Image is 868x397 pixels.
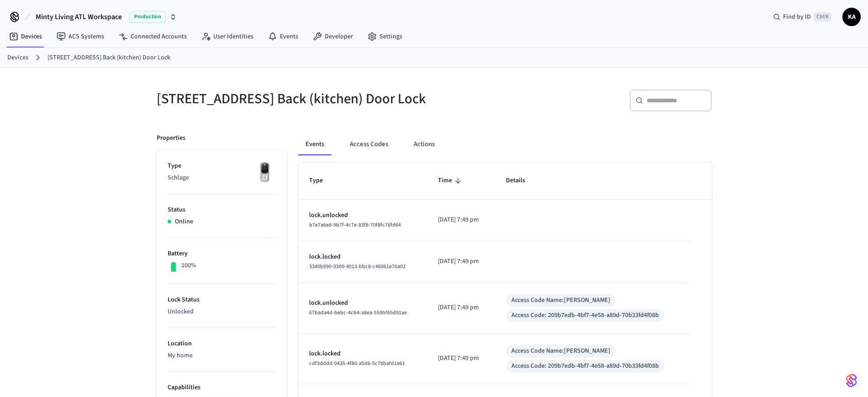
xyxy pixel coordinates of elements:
p: [DATE] 7:49 pm [438,303,484,312]
button: Access Codes [342,133,395,155]
img: SeamLogoGradient.69752ec5.svg [846,373,857,388]
span: Production [129,11,166,23]
h5: [STREET_ADDRESS] Back (kitchen) Door Lock [157,90,429,108]
p: lock.locked [309,252,416,262]
span: Type [309,174,335,188]
span: b7e7a6e8-9b7f-4c7e-83f8-70f8fc76fd64 [309,221,401,229]
a: [STREET_ADDRESS] Back (kitchen) Door Lock [47,53,170,63]
button: Actions [406,133,442,155]
p: 100% [181,261,196,270]
div: Access Code Name: [PERSON_NAME] [511,296,610,305]
span: Time [438,174,464,188]
p: Capabilities [168,383,276,392]
a: Devices [7,53,28,63]
p: Status [168,205,276,215]
p: Properties [157,133,185,143]
img: Yale Assure Touchscreen Wifi Smart Lock, Satin Nickel, Front [253,161,276,184]
span: Ctrl K [814,12,831,21]
a: Events [261,28,305,45]
div: ant example [298,133,712,155]
p: Unlocked [168,307,276,317]
a: User Identities [194,28,261,45]
span: 67bada4d-bebc-4cb4-a8ea-559bf65d91ae [309,309,407,317]
p: [DATE] 7:49 pm [438,257,484,266]
p: lock.unlocked [309,211,416,220]
p: Lock Status [168,295,276,305]
span: KA [843,9,860,25]
a: Settings [360,28,410,45]
div: Access Code: 209b7edb-4bf7-4e58-a89d-70b33fd4f08b [511,361,659,371]
span: Find by ID [783,12,811,21]
p: My home [168,351,276,360]
p: Online [175,217,193,227]
p: Type [168,161,276,171]
span: Minty Living ATL Workspace [36,11,122,22]
div: Access Code Name: [PERSON_NAME] [511,346,610,356]
p: [DATE] 7:49 pm [438,354,484,363]
p: Schlage [168,173,276,183]
p: lock.locked [309,349,416,359]
button: Events [298,133,331,155]
button: KA [842,8,861,26]
p: Battery [168,249,276,259]
a: ACS Systems [49,28,111,45]
p: Location [168,339,276,349]
p: lock.unlocked [309,298,416,308]
span: Details [506,174,537,188]
span: cdf3dddd-9435-4f80-a5d6-5c78bafd1e61 [309,360,405,367]
a: Connected Accounts [111,28,194,45]
div: Find by IDCtrl K [766,9,839,25]
span: 3340b990-9300-4013-bbc8-c46061e70a02 [309,263,405,270]
p: [DATE] 7:49 pm [438,215,484,225]
a: Devices [2,28,49,45]
div: Access Code: 209b7edb-4bf7-4e58-a89d-70b33fd4f08b [511,311,659,320]
a: Developer [305,28,360,45]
